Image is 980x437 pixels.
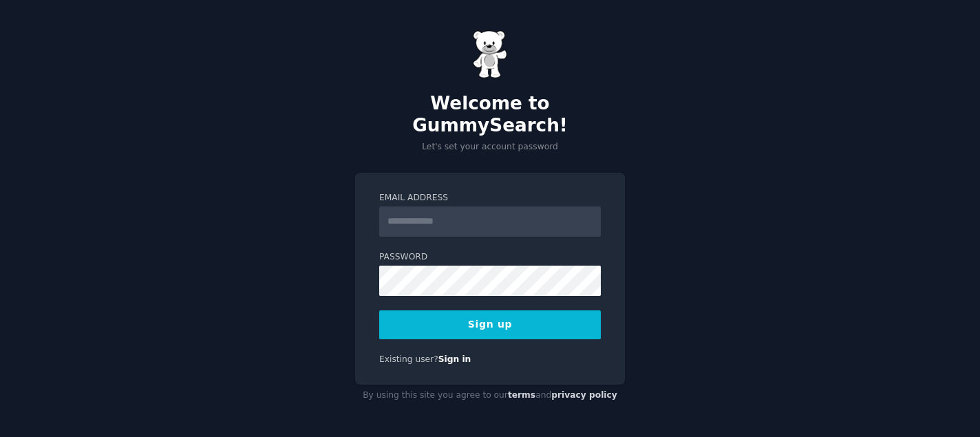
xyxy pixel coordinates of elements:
button: Sign up [379,310,601,339]
a: privacy policy [551,390,617,400]
a: terms [508,390,535,400]
h2: Welcome to GummySearch! [355,93,625,136]
p: Let's set your account password [355,141,625,153]
span: Existing user? [379,354,438,364]
label: Email Address [379,192,601,204]
a: Sign in [438,354,471,364]
img: Gummy Bear [473,30,507,78]
label: Password [379,251,601,264]
div: By using this site you agree to our and [355,385,625,407]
